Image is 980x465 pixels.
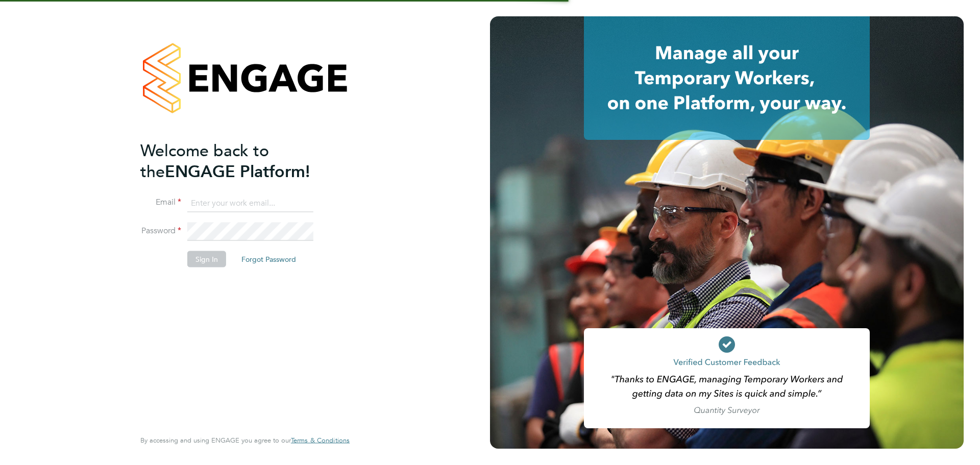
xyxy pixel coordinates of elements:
input: Enter your work email... [187,194,313,212]
h2: ENGAGE Platform! [140,140,339,182]
label: Email [140,197,181,208]
label: Password [140,226,181,236]
button: Sign In [187,251,226,267]
span: By accessing and using ENGAGE you agree to our [140,436,350,445]
a: Terms & Conditions [291,436,350,445]
span: Welcome back to the [140,140,269,181]
button: Forgot Password [233,251,304,267]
